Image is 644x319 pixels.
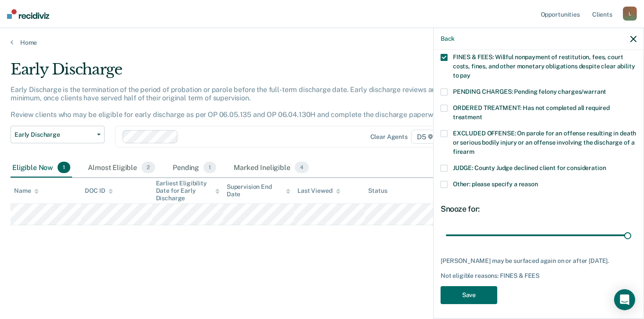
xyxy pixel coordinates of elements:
span: ORDERED TREATMENT: Has not completed all required treatment [453,104,610,121]
span: 1 [58,162,70,173]
div: DOC ID [85,187,113,195]
div: Supervision End Date [227,183,290,198]
div: Almost Eligible [86,158,157,177]
div: [PERSON_NAME] may be surfaced again on or after [DATE]. [441,257,637,265]
div: Eligible Now [11,158,72,177]
div: Pending [171,158,218,177]
span: 2 [141,162,155,173]
div: Clear agents [370,133,408,141]
div: L [623,7,637,21]
div: Earliest Eligibility Date for Early Discharge [156,180,220,202]
div: Last Viewed [297,187,340,195]
span: PENDING CHARGES: Pending felony charges/warrant [453,88,606,95]
span: 4 [295,162,309,173]
div: Snooze for: [441,204,637,214]
button: Back [441,35,455,43]
span: Other: please specify a reason [453,181,538,188]
span: D5 [411,130,439,144]
div: Open Intercom Messenger [614,289,635,310]
div: Name [14,187,39,195]
div: Not eligible reasons: FINES & FEES [441,272,637,280]
span: Early Discharge [14,131,94,138]
button: Save [441,286,497,304]
span: EXCLUDED OFFENSE: On parole for an offense resulting in death or serious bodily injury or an offe... [453,130,636,155]
p: Early Discharge is the termination of the period of probation or parole before the full-term disc... [11,85,483,119]
a: Home [11,39,633,46]
span: JUDGE: County Judge declined client for consideration [453,164,606,171]
img: Recidiviz [7,9,49,19]
span: 1 [203,162,216,173]
div: Marked Ineligible [232,158,311,177]
div: Status [368,187,387,195]
span: FINES & FEES: Willful nonpayment of restitution, fees, court costs, fines, and other monetary obl... [453,53,635,79]
div: Early Discharge [11,60,494,85]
